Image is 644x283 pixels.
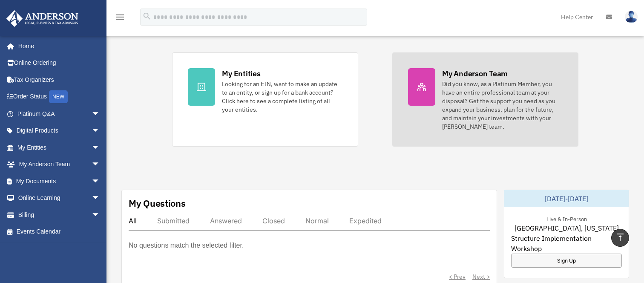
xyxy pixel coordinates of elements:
i: vertical_align_top [615,232,625,243]
div: Live & In-Person [540,214,594,223]
span: arrow_drop_down [92,156,109,173]
div: Submitted [157,217,190,225]
a: Order StatusNEW [6,88,113,106]
span: arrow_drop_down [92,139,109,156]
img: User Pic [625,11,638,23]
div: My Anderson Team [442,68,508,79]
div: Did you know, as a Platinum Member, you have an entire professional team at your disposal? Get th... [442,80,563,131]
a: Home [6,38,109,55]
div: [DATE]-[DATE] [504,190,629,207]
a: Events Calendar [6,223,113,240]
span: arrow_drop_down [92,173,109,190]
div: Normal [305,217,329,225]
div: Looking for an EIN, want to make an update to an entity, or sign up for a bank account? Click her... [222,80,342,114]
span: Structure Implementation Workshop [511,233,622,254]
a: Billingarrow_drop_down [6,206,113,223]
div: Expedited [349,217,382,225]
a: Online Learningarrow_drop_down [6,190,113,207]
a: Tax Organizers [6,71,113,88]
a: Sign Up [511,254,622,268]
span: [GEOGRAPHIC_DATA], [US_STATE] [515,223,619,233]
img: Anderson Advisors Platinum Portal [4,10,81,27]
span: arrow_drop_down [92,206,109,224]
a: Platinum Q&Aarrow_drop_down [6,105,113,122]
div: All [129,217,137,225]
span: arrow_drop_down [92,105,109,123]
span: arrow_drop_down [92,190,109,207]
i: search [142,12,152,21]
div: Answered [210,217,242,225]
a: My Entities Looking for an EIN, want to make an update to an entity, or sign up for a bank accoun... [172,52,358,147]
span: arrow_drop_down [92,122,109,140]
a: My Documentsarrow_drop_down [6,173,113,190]
div: My Entities [222,68,260,79]
i: menu [115,12,125,22]
a: My Anderson Team Did you know, as a Platinum Member, you have an entire professional team at your... [392,52,578,147]
div: NEW [49,90,68,103]
a: My Entitiesarrow_drop_down [6,139,113,156]
a: My Anderson Teamarrow_drop_down [6,156,113,173]
a: vertical_align_top [611,229,629,247]
a: menu [115,15,125,22]
a: Digital Productsarrow_drop_down [6,122,113,139]
div: Closed [262,217,285,225]
div: My Questions [129,197,186,210]
a: Online Ordering [6,55,113,72]
p: No questions match the selected filter. [129,240,244,251]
